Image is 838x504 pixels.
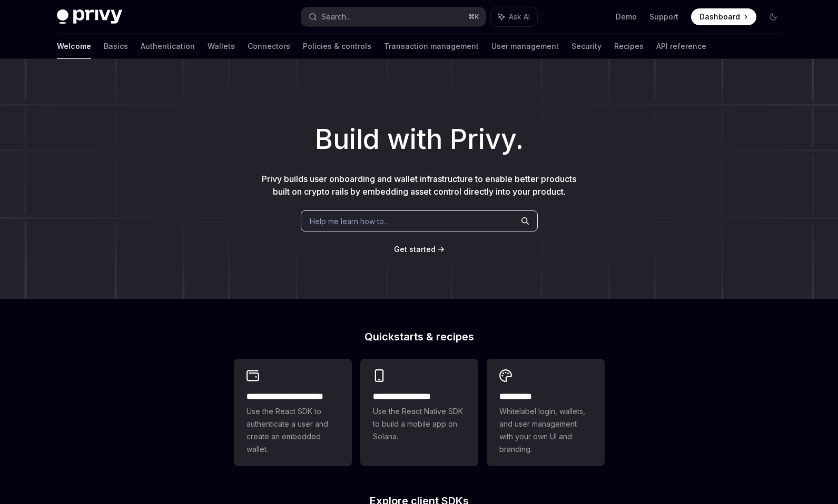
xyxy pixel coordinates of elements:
a: Welcome [57,34,91,59]
img: dark logo [57,9,122,24]
a: User management [491,34,559,59]
button: Search...⌘K [301,7,486,26]
h2: Quickstarts & recipes [234,331,605,342]
span: Dashboard [699,12,740,22]
a: Recipes [614,34,644,59]
a: Connectors [248,34,290,59]
span: ⌘ K [468,13,479,21]
span: Use the React SDK to authenticate a user and create an embedded wallet. [247,405,339,456]
a: Transaction management [384,34,479,59]
a: Basics [104,34,128,59]
a: Get started [394,244,436,255]
span: Whitelabel login, wallets, and user management with your own UI and branding. [499,405,592,456]
div: Search... [321,11,351,23]
a: Dashboard [691,8,756,25]
h1: Build with Privy. [17,119,821,160]
a: **** **** **** ***Use the React Native SDK to build a mobile app on Solana. [360,359,478,466]
a: **** *****Whitelabel login, wallets, and user management with your own UI and branding. [487,359,605,466]
a: Authentication [141,34,195,59]
a: API reference [656,34,706,59]
span: Help me learn how to… [310,216,390,227]
a: Wallets [208,34,235,59]
span: Use the React Native SDK to build a mobile app on Solana. [373,405,466,443]
a: Demo [616,12,637,22]
span: Privy builds user onboarding and wallet infrastructure to enable better products built on crypto ... [262,174,576,197]
a: Policies & controls [303,34,371,59]
a: Support [649,12,678,22]
button: Toggle dark mode [765,8,782,25]
span: Ask AI [509,12,530,22]
button: Ask AI [491,7,537,26]
a: Security [571,34,602,59]
span: Get started [394,245,436,254]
